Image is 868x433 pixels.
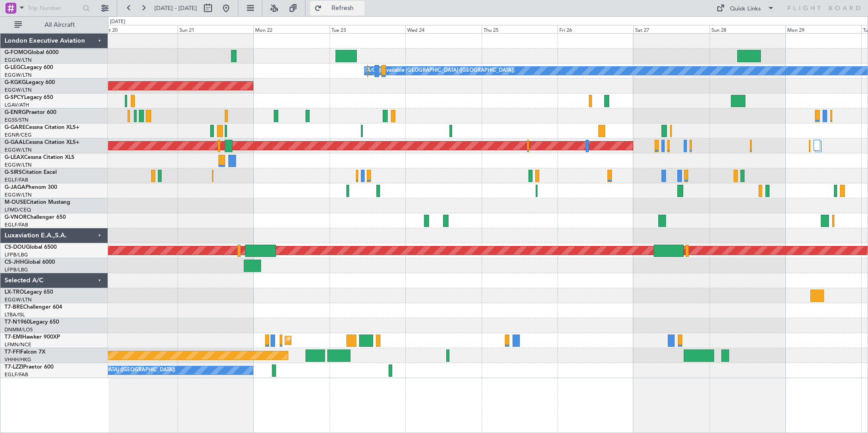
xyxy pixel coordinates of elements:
a: EGSS/STN [5,117,29,123]
a: G-KGKGLegacy 600 [5,80,55,85]
div: Mon 29 [785,25,861,33]
div: A/C Unavailable [GEOGRAPHIC_DATA] ([GEOGRAPHIC_DATA]) [367,64,514,78]
span: Refresh [324,5,362,11]
div: Thu 25 [482,25,557,33]
a: CS-JHHGlobal 6000 [5,260,55,265]
span: G-LEGC [5,65,24,70]
a: T7-FFIFalcon 7X [5,349,45,355]
a: EGGW/LTN [5,296,32,303]
span: G-LEAX [5,155,24,160]
a: LFMN/NCE [5,341,31,348]
div: Planned Maint [GEOGRAPHIC_DATA] [287,334,374,347]
a: EGGW/LTN [5,72,32,79]
div: [DATE] [110,18,125,26]
a: DNMM/LOS [5,326,33,333]
span: T7-FFI [5,349,20,355]
a: G-VNORChallenger 650 [5,215,66,220]
span: T7-EMI [5,335,22,340]
div: Mon 22 [253,25,329,33]
span: T7-N1960 [5,320,30,325]
span: LX-TRO [5,290,24,295]
a: LX-TROLegacy 650 [5,290,53,295]
a: G-SPCYLegacy 650 [5,95,53,100]
a: EGLF/FAB [5,371,28,378]
span: G-SPCY [5,95,24,100]
a: LFPB/LBG [5,251,28,258]
span: CS-DOU [5,245,26,250]
span: G-GARE [5,125,25,130]
a: EGGW/LTN [5,162,32,168]
button: Quick Links [712,1,779,15]
a: T7-EMIHawker 900XP [5,335,60,340]
span: G-VNOR [5,215,27,220]
span: G-SIRS [5,170,22,175]
button: Refresh [310,1,365,15]
a: VHHH/HKG [5,356,31,363]
span: M-OUSE [5,200,26,205]
a: G-GAALCessna Citation XLS+ [5,140,79,145]
span: G-ENRG [5,110,26,115]
a: G-GARECessna Citation XLS+ [5,125,79,130]
a: EGGW/LTN [5,57,32,64]
button: All Aircraft [10,18,99,32]
div: Tue 23 [330,25,405,33]
span: G-KGKG [5,80,26,85]
a: EGNR/CEG [5,132,32,138]
a: T7-BREChallenger 604 [5,305,62,310]
span: CS-JHH [5,260,24,265]
a: LTBA/ISL [5,311,25,318]
span: G-JAGA [5,185,25,190]
a: LFMD/CEQ [5,207,31,213]
a: G-LEAXCessna Citation XLS [5,155,74,160]
a: M-OUSECitation Mustang [5,200,70,205]
a: EGGW/LTN [5,87,32,93]
a: G-FOMOGlobal 6000 [5,50,59,55]
span: T7-BRE [5,305,23,310]
div: Quick Links [730,5,761,14]
a: G-JAGAPhenom 300 [5,185,57,190]
a: EGGW/LTN [5,147,32,153]
div: Wed 24 [405,25,481,33]
a: T7-LZZIPraetor 600 [5,364,54,370]
span: G-FOMO [5,50,28,55]
a: T7-N1960Legacy 650 [5,320,59,325]
div: Sun 28 [710,25,785,33]
a: G-LEGCLegacy 600 [5,65,53,70]
a: LGAV/ATH [5,102,29,108]
div: Sat 27 [633,25,709,33]
div: Sun 21 [178,25,253,33]
a: G-ENRGPraetor 600 [5,110,56,115]
a: EGGW/LTN [5,192,32,198]
a: CS-DOUGlobal 6500 [5,245,57,250]
div: Fri 26 [557,25,633,33]
a: EGLF/FAB [5,221,28,228]
a: G-SIRSCitation Excel [5,170,57,175]
a: LFPB/LBG [5,266,28,273]
span: [DATE] - [DATE] [154,4,197,12]
a: EGLF/FAB [5,177,28,183]
div: Sat 20 [102,25,178,33]
span: G-GAAL [5,140,25,145]
input: Trip Number [28,1,80,15]
span: T7-LZZI [5,364,23,370]
span: All Aircraft [24,22,96,28]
